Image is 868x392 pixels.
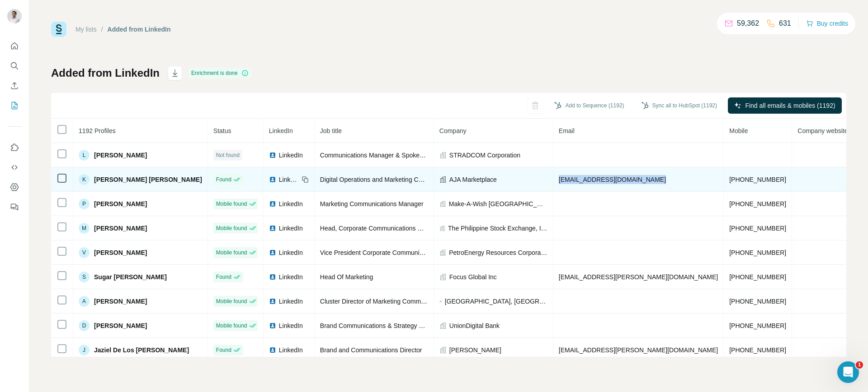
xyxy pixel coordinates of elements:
span: Mobile found [216,322,247,330]
button: Sync all to HubSpot (1192) [635,99,723,112]
div: J [79,345,90,355]
button: Quick start [7,38,22,54]
span: Focus Global Inc [449,272,497,281]
p: 631 [779,18,791,29]
span: Sugar [PERSON_NAME] [94,272,167,281]
span: [GEOGRAPHIC_DATA], [GEOGRAPHIC_DATA], [GEOGRAPHIC_DATA] by [GEOGRAPHIC_DATA] [445,297,547,306]
span: [PHONE_NUMBER] [729,176,786,183]
span: LinkedIn [279,321,303,330]
span: [PHONE_NUMBER] [729,322,786,329]
span: [PERSON_NAME] [94,321,147,330]
span: STRADCOM Corporation [449,151,520,160]
p: 59,362 [737,18,759,29]
div: D [79,320,90,331]
span: [PHONE_NUMBER] [729,249,786,256]
button: My lists [7,97,22,114]
button: Enrich CSV [7,78,22,94]
span: UnionDigital Bank [449,321,500,330]
div: Added from LinkedIn [108,25,171,34]
span: LinkedIn [279,151,303,160]
span: Jaziel De Los [PERSON_NAME] [94,346,189,355]
span: LinkedIn [279,175,299,184]
span: 1192 Profiles [79,127,116,134]
span: Brand and Communications Director [320,346,422,354]
span: LinkedIn [269,127,293,134]
span: [PHONE_NUMBER] [729,200,786,208]
img: LinkedIn logo [269,273,276,281]
span: [PHONE_NUMBER] [729,273,786,281]
img: LinkedIn logo [269,152,276,159]
span: [PERSON_NAME] [94,297,147,306]
span: Email [559,127,575,134]
span: [PHONE_NUMBER] [729,225,786,232]
div: V [79,247,90,258]
span: Digital Operations and Marketing Communications Manager [320,176,488,183]
span: LinkedIn [279,272,303,281]
span: Mobile found [216,249,247,257]
span: Mobile found [216,200,247,208]
button: Buy credits [806,17,848,30]
span: Found [216,346,231,354]
span: Found [216,273,231,281]
div: A [79,296,90,307]
span: PetroEnergy Resources Corporation [449,248,547,257]
span: [PERSON_NAME] [94,248,147,257]
span: 1 [856,361,863,369]
span: Head, Corporate Communications Department [320,225,451,232]
h1: Added from LinkedIn [51,66,160,80]
span: LinkedIn [279,297,303,306]
span: AJA Marketplace [449,175,497,184]
span: Company website [797,127,848,134]
span: Mobile found [216,224,247,232]
button: Dashboard [7,179,22,195]
button: Feedback [7,199,22,215]
button: Find all emails & mobiles (1192) [728,97,842,114]
span: Status [213,127,231,134]
span: The Philippine Stock Exchange, Inc. (PSE) [448,224,547,233]
img: LinkedIn logo [269,225,276,232]
div: P [79,198,90,209]
span: [PERSON_NAME] [PERSON_NAME] [94,175,202,184]
span: [PERSON_NAME] [449,346,501,355]
button: Use Surfe API [7,159,22,175]
img: LinkedIn logo [269,200,276,208]
img: LinkedIn logo [269,322,276,329]
span: [PHONE_NUMBER] [729,298,786,305]
iframe: Intercom live chat [837,361,859,383]
span: Brand Communications & Strategy Lead [320,322,433,329]
span: Mobile [729,127,748,134]
div: L [79,150,90,161]
div: K [79,174,90,185]
span: Job title [320,127,342,134]
span: [EMAIL_ADDRESS][DOMAIN_NAME] [559,176,666,183]
span: Make-A-Wish [GEOGRAPHIC_DATA] [449,199,547,208]
span: Marketing Communications Manager [320,200,424,208]
img: Avatar [7,9,22,23]
button: Search [7,58,22,74]
button: Add to Sequence (1192) [548,99,630,112]
span: LinkedIn [279,199,303,208]
span: Head Of Marketing [320,273,373,281]
span: Mobile found [216,297,247,305]
img: Surfe Logo [51,22,66,37]
span: Find all emails & mobiles (1192) [745,101,835,110]
span: Communications Manager & Spokesperson [320,152,442,159]
span: LinkedIn [279,346,303,355]
button: Use Surfe on LinkedIn [7,139,22,156]
span: [EMAIL_ADDRESS][PERSON_NAME][DOMAIN_NAME] [559,273,718,281]
span: Found [216,175,231,184]
img: LinkedIn logo [269,249,276,256]
img: LinkedIn logo [269,176,276,183]
span: [PERSON_NAME] [94,151,147,160]
a: My lists [75,26,97,33]
span: [PHONE_NUMBER] [729,346,786,354]
span: [PERSON_NAME] [94,224,147,233]
span: LinkedIn [279,224,303,233]
img: LinkedIn logo [269,298,276,305]
span: [PERSON_NAME] [94,199,147,208]
div: M [79,223,90,234]
div: Enrichment is done [189,68,251,78]
img: LinkedIn logo [269,346,276,354]
span: LinkedIn [279,248,303,257]
span: Vice President Corporate Communications and Chief Information Officer [320,249,522,256]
